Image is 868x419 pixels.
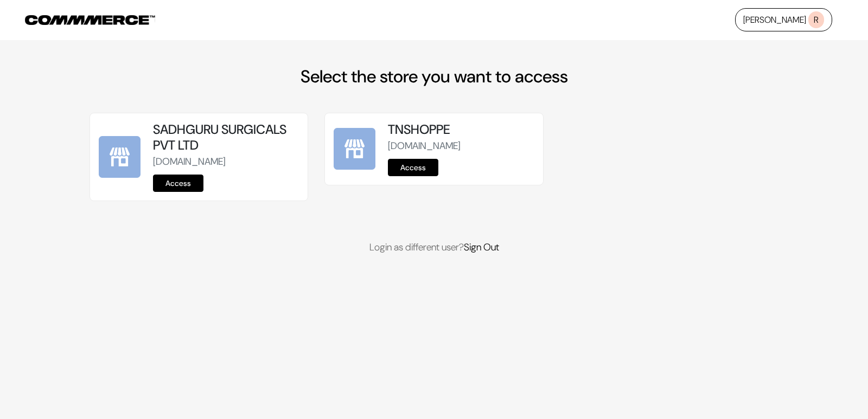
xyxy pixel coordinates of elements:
a: Access [153,175,203,192]
span: R [808,11,824,28]
a: [PERSON_NAME]R [735,8,832,31]
p: Login as different user? [90,240,778,255]
p: [DOMAIN_NAME] [388,139,534,153]
h2: Select the store you want to access [90,66,778,87]
h5: SADHGURU SURGICALS PVT LTD [153,122,299,153]
p: [DOMAIN_NAME] [153,154,299,169]
a: Sign Out [464,241,499,254]
h5: TNSHOPPE [388,122,534,138]
img: SADHGURU SURGICALS PVT LTD [99,136,141,178]
img: COMMMERCE [25,15,155,25]
img: TNSHOPPE [334,128,375,170]
a: Access [388,159,438,176]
